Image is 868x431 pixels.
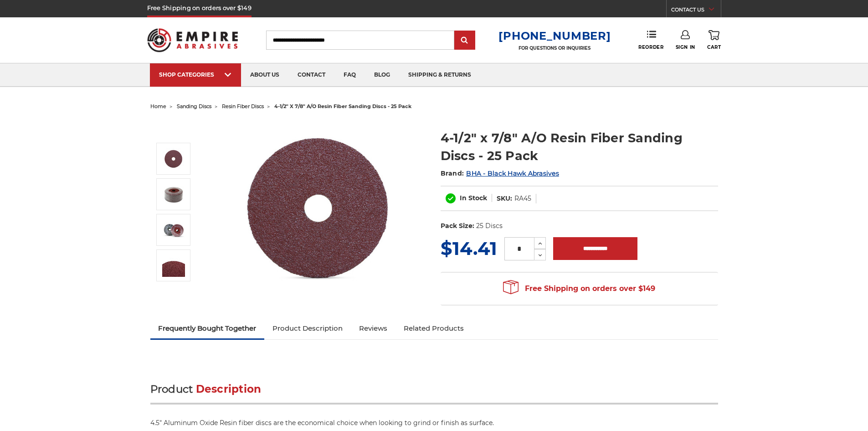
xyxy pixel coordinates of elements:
a: Related Products [395,318,472,338]
a: Cart [707,30,721,50]
span: Cart [707,44,721,50]
a: about us [241,63,288,87]
p: 4.5" Aluminum Oxide Resin fiber discs are the economical choice when looking to grind or finish a... [150,418,718,428]
a: home [150,103,166,109]
a: blog [365,63,399,87]
dd: 25 Discs [476,221,503,231]
input: Submit [456,31,474,50]
img: 4.5 inch resin fiber disc [228,119,411,299]
a: shipping & returns [399,63,480,87]
span: $14.41 [441,237,497,260]
a: Reviews [351,318,395,338]
a: Product Description [264,318,351,338]
span: In Stock [460,194,487,202]
span: Description [196,383,262,395]
span: Product [150,383,193,395]
a: contact [288,63,334,87]
dt: Pack Size: [441,221,474,231]
img: Empire Abrasives [147,22,238,58]
a: CONTACT US [671,5,721,17]
a: Reorder [638,30,663,50]
a: faq [334,63,365,87]
a: [PHONE_NUMBER] [498,29,611,42]
a: Frequently Bought Together [150,318,265,338]
a: resin fiber discs [222,103,264,109]
h1: 4-1/2" x 7/8" A/O Resin Fiber Sanding Discs - 25 Pack [441,129,718,165]
img: 4-1/2" x 7/8" A/O Resin Fiber Sanding Discs - 25 Pack [162,183,185,206]
span: Free Shipping on orders over $149 [503,280,655,298]
a: BHA - Black Hawk Abrasives [466,169,559,177]
span: Brand: [441,169,464,177]
dd: RA45 [514,194,531,203]
dt: SKU: [497,194,512,203]
div: SHOP CATEGORIES [159,71,232,78]
span: Reorder [638,44,663,50]
a: sanding discs [177,103,211,109]
img: 4-1/2" x 7/8" A/O Resin Fiber Sanding Discs - 25 Pack [162,254,185,277]
img: 4-1/2" x 7/8" A/O Resin Fiber Sanding Discs - 25 Pack [162,218,185,241]
span: 4-1/2" x 7/8" a/o resin fiber sanding discs - 25 pack [274,103,411,109]
span: Sign In [676,44,695,50]
p: FOR QUESTIONS OR INQUIRIES [498,45,611,51]
img: 4.5 inch resin fiber disc [162,148,185,170]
